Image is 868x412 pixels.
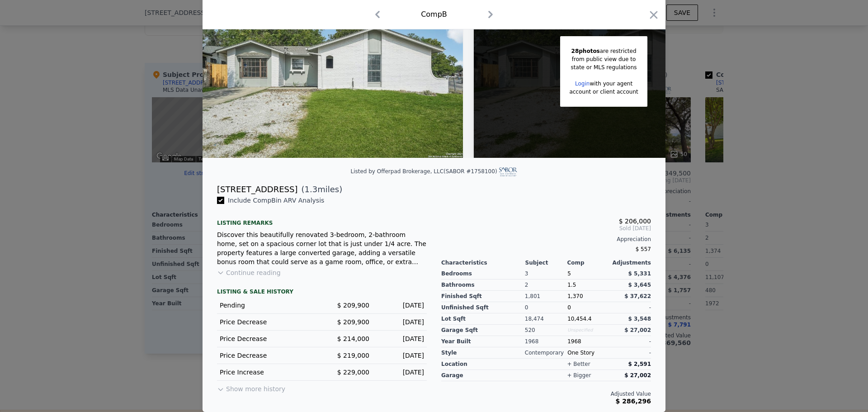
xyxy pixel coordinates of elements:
[441,236,651,243] div: Appreciation
[567,293,583,299] span: 1,370
[525,347,567,359] div: Contemporary
[337,369,369,376] span: $ 229,000
[569,63,638,71] div: state or MLS regulations
[441,390,651,398] div: Adjusted Value
[441,325,525,336] div: Garage Sqft
[377,351,424,360] div: [DATE]
[297,183,342,196] span: ( miles)
[567,304,571,311] span: 0
[441,370,525,381] div: garage
[441,313,525,325] div: Lot Sqft
[525,259,567,266] div: Subject
[567,347,609,359] div: One Story
[337,302,369,309] span: $ 209,900
[567,372,591,379] div: + bigger
[305,185,318,194] span: 1.3
[441,268,525,279] div: Bedrooms
[525,313,567,325] div: 18,474
[525,302,567,313] div: 0
[609,347,651,359] div: -
[220,368,315,377] div: Price Increase
[567,316,591,322] span: 10,454.4
[636,246,651,252] span: $ 557
[377,368,424,377] div: [DATE]
[628,316,651,322] span: $ 3,548
[350,168,517,175] div: Listed by Offerpad Brokerage, LLC (SABOR #1758100)
[337,318,369,326] span: $ 209,900
[628,270,651,277] span: $ 5,331
[567,325,609,336] div: Unspecified
[337,335,369,342] span: $ 214,000
[441,347,525,359] div: Style
[567,270,571,277] span: 5
[441,225,651,232] span: Sold [DATE]
[441,336,525,347] div: Year Built
[217,183,297,196] div: [STREET_ADDRESS]
[609,259,651,266] div: Adjustments
[441,259,525,266] div: Characteristics
[217,268,281,277] button: Continue reading
[337,352,369,359] span: $ 219,000
[525,279,567,291] div: 2
[571,48,600,54] span: 28 photos
[569,55,638,63] div: from public view due to
[421,9,447,20] div: Comp B
[628,282,651,288] span: $ 3,645
[567,279,609,291] div: 1.5
[525,325,567,336] div: 520
[220,301,315,310] div: Pending
[441,291,525,302] div: Finished Sqft
[525,336,567,347] div: 1968
[567,336,609,347] div: 1968
[624,372,651,379] span: $ 27,002
[609,336,651,347] div: -
[441,359,525,370] div: location
[220,351,315,360] div: Price Decrease
[569,47,638,55] div: are restricted
[569,88,638,96] div: account or client account
[441,279,525,291] div: Bathrooms
[525,268,567,279] div: 3
[616,398,651,405] span: $ 286,296
[220,317,315,327] div: Price Decrease
[377,334,424,343] div: [DATE]
[567,259,609,266] div: Comp
[217,230,427,266] div: Discover this beautifully renovated 3-bedroom, 2-bathroom home, set on a spacious corner lot that...
[624,293,651,299] span: $ 37,622
[441,302,525,313] div: Unfinished Sqft
[224,197,328,204] span: Include Comp B in ARV Analysis
[377,317,424,327] div: [DATE]
[499,167,518,176] img: SABOR Logo
[609,302,651,313] div: -
[628,361,651,367] span: $ 2,591
[377,301,424,310] div: [DATE]
[525,291,567,302] div: 1,801
[619,218,651,225] span: $ 206,000
[590,81,632,87] span: with your agent
[217,212,427,227] div: Listing remarks
[217,288,427,297] div: LISTING & SALE HISTORY
[624,327,651,333] span: $ 27,002
[220,334,315,343] div: Price Decrease
[575,81,590,87] a: Login
[217,381,285,393] button: Show more history
[567,360,590,368] div: + better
